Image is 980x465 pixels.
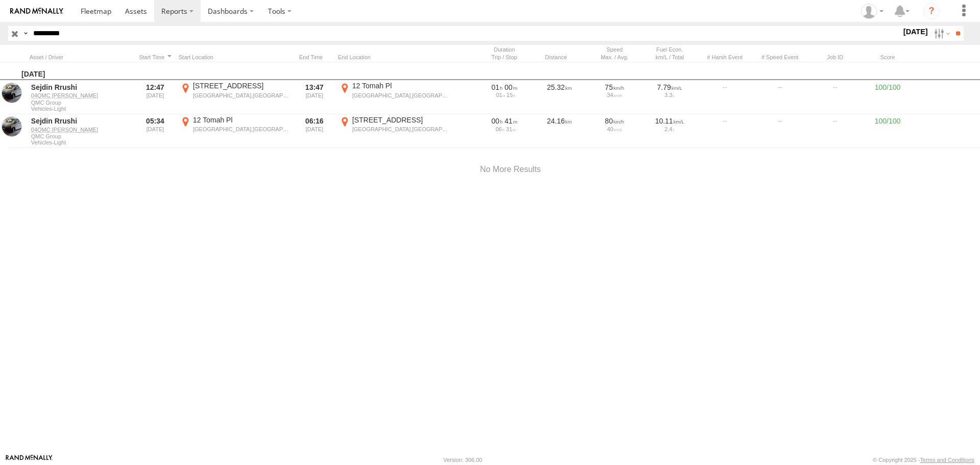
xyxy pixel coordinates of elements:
[591,83,639,92] div: 75
[352,92,449,99] div: [GEOGRAPHIC_DATA],[GEOGRAPHIC_DATA]
[480,83,528,92] div: [3604s] 23/08/2025 12:47 - 23/08/2025 13:47
[591,126,639,132] div: 40
[2,116,22,137] a: View Asset in Asset Management
[295,81,334,113] div: 13:47 [DATE]
[646,92,694,98] div: 3.3
[31,126,130,133] a: 04QMC [PERSON_NAME]
[901,26,930,37] label: [DATE]
[857,4,887,19] div: Jayden Tizzone
[920,457,974,463] a: Terms and Conditions
[352,81,449,90] div: 12 Tomah Pl
[2,83,22,103] a: View Asset in Asset Management
[31,133,130,139] span: QMC Group
[810,54,861,61] div: Job ID
[193,92,289,99] div: [GEOGRAPHIC_DATA],[GEOGRAPHIC_DATA]
[492,83,503,91] span: 01
[193,126,289,133] div: [GEOGRAPHIC_DATA],[GEOGRAPHIC_DATA]
[930,26,952,41] label: Search Filter Options
[295,115,334,147] div: 06:16 [DATE]
[179,81,291,113] label: Click to View Event Location
[591,92,639,98] div: 34
[338,81,450,113] label: Click to View Event Location
[31,139,130,145] span: Filter Results to this Group
[21,26,30,41] label: Search Query
[646,126,694,132] div: 2.4
[352,115,449,125] div: [STREET_ADDRESS]
[31,116,130,126] div: Sejdin Rrushi
[505,83,518,91] span: 00
[496,92,505,98] span: 01
[492,117,503,125] span: 00
[136,54,175,61] div: Click to Sort
[506,126,516,132] span: 31
[591,116,639,126] div: 80
[31,83,130,92] div: Sejdin Rrushi
[31,106,130,112] span: Filter Results to this Group
[480,116,528,126] div: [2514s] 23/08/2025 05:34 - 23/08/2025 06:16
[295,54,334,61] div: Click to Sort
[865,115,911,147] div: 100/100
[534,81,585,113] div: 25.32
[646,83,694,92] div: 7.79
[31,92,130,99] a: 04QMC [PERSON_NAME]
[505,117,518,125] span: 41
[534,115,585,147] div: 24.16
[646,116,694,126] div: 10.11
[338,115,450,147] label: Click to View Event Location
[10,8,63,15] img: rand-logo.svg
[496,126,504,132] span: 06
[923,3,940,19] i: ?
[534,54,585,61] div: Click to Sort
[444,457,482,463] div: Version: 306.00
[136,115,175,147] div: 05:34 [DATE]
[179,115,291,147] label: Click to View Event Location
[865,54,911,61] div: Score
[506,92,515,98] span: 15
[6,455,53,465] a: Visit our Website
[193,81,289,90] div: [STREET_ADDRESS]
[30,54,132,61] div: Click to Sort
[31,100,130,106] span: QMC Group
[873,457,974,463] div: © Copyright 2025 -
[193,115,289,125] div: 12 Tomah Pl
[865,81,911,113] div: 100/100
[136,81,175,113] div: 12:47 [DATE]
[352,126,449,133] div: [GEOGRAPHIC_DATA],[GEOGRAPHIC_DATA]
